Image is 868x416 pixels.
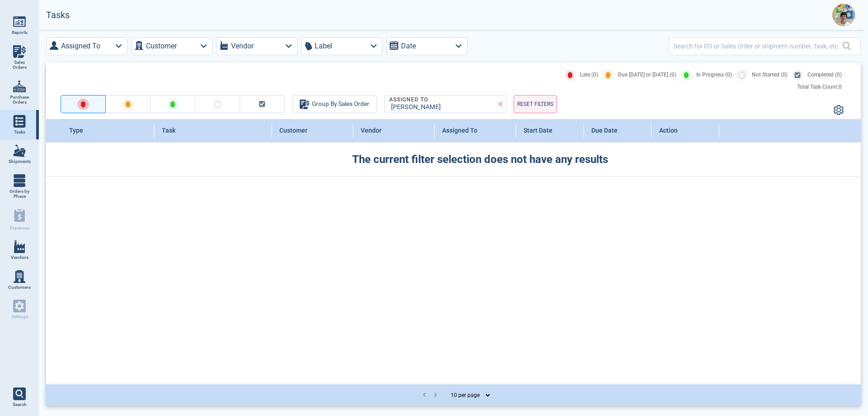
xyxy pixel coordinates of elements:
button: Assigned To [46,37,127,55]
img: Avatar [832,4,855,26]
img: menu_icon [13,174,26,187]
span: Start Date [524,127,552,134]
span: Type [69,127,83,134]
button: Label [301,37,382,55]
span: Reports [12,30,28,35]
div: Total Task Count: 0 [797,84,842,91]
img: menu_icon [13,15,26,28]
label: Vendor [231,40,254,53]
span: Customer [279,127,307,134]
input: Search for PO or Sales Order or shipment number, Task, etc. [674,39,842,53]
span: Shipments [9,159,31,164]
img: menu_icon [13,45,26,58]
span: In Progress (0) [696,72,732,78]
legend: Assigned To [388,97,429,103]
span: Due [DATE] or [DATE] (0) [618,72,676,78]
button: Customer [131,37,212,55]
nav: pagination navigation [419,389,441,401]
label: Customer [146,40,177,53]
img: menu_icon [13,115,26,128]
span: Orders by Phase [7,189,32,199]
span: Vendor [361,127,382,134]
label: Assigned To [61,40,100,53]
div: Group By Sales Order [300,99,369,110]
button: Vendor [216,37,297,55]
img: menu_icon [13,240,26,253]
img: menu_icon [13,270,26,283]
span: Task [162,127,175,134]
span: Vendors [11,255,28,260]
span: Not Started (0) [752,72,788,78]
img: menu_icon [13,80,26,93]
label: Date [401,40,416,53]
button: RESET FILTERS [514,95,557,113]
h2: Tasks [46,10,70,20]
span: Late (0) [580,72,598,78]
label: Label [315,40,332,53]
button: Group By Sales Order [292,95,377,113]
span: Due Date [591,127,618,134]
span: Customers [8,285,31,290]
div: [PERSON_NAME] [388,104,499,111]
span: Assigned To [442,127,477,134]
span: Tasks [14,129,25,135]
span: Sales Orders [7,60,32,70]
button: Date [386,37,467,55]
span: Purchase Orders [7,95,32,105]
span: Search [13,402,27,407]
img: menu_icon [13,144,26,157]
span: Completed (0) [807,72,842,78]
span: Action [659,127,678,134]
